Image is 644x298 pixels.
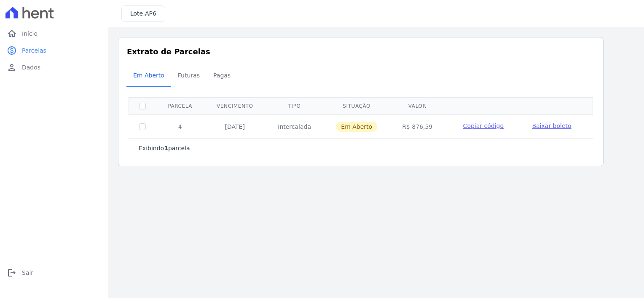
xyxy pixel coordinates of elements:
[164,145,168,152] b: 1
[207,65,237,87] a: Pagas
[204,114,266,138] td: [DATE]
[22,46,46,55] span: Parcelas
[7,29,17,39] i: home
[390,114,445,138] td: R$ 876,59
[127,46,595,57] h3: Extrato de Parcelas
[266,97,323,114] th: Tipo
[173,67,205,84] span: Futuras
[7,268,17,278] i: logout
[130,9,156,18] h3: Lote:
[139,144,190,152] p: Exibindo parcela
[455,122,512,130] button: Copiar código
[208,67,236,84] span: Pagas
[7,45,17,56] i: paid
[171,65,207,87] a: Futuras
[204,97,266,114] th: Vencimento
[126,65,171,87] a: Em Aberto
[156,114,204,138] td: 4
[7,62,17,72] i: person
[390,97,445,114] th: Valor
[3,59,105,76] a: personDados
[3,25,105,42] a: homeInício
[323,97,390,114] th: Situação
[266,114,323,138] td: Intercalada
[463,122,504,129] span: Copiar código
[156,97,204,114] th: Parcela
[532,122,571,130] a: Baixar boleto
[336,122,377,132] span: Em Aberto
[22,63,40,72] span: Dados
[532,122,571,129] span: Baixar boleto
[22,269,33,277] span: Sair
[22,29,38,38] span: Início
[3,42,105,59] a: paidParcelas
[3,264,105,281] a: logoutSair
[128,67,169,84] span: Em Aberto
[145,10,156,17] span: AP6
